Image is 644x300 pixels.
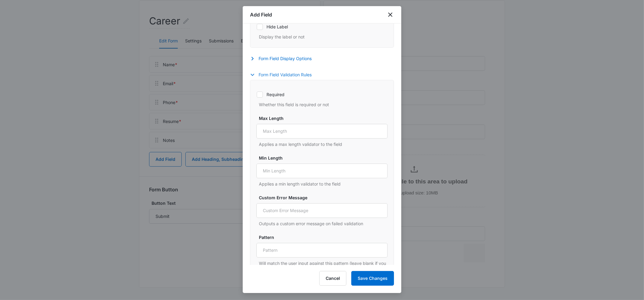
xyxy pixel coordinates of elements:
label: Pattern [259,234,390,240]
button: Save Changes [351,271,394,286]
label: Min Length [259,155,390,161]
input: Max Length [256,124,388,139]
span: Submit [4,208,19,213]
input: Custom Error Message [256,203,388,218]
h1: Add Field [250,11,272,18]
input: Pattern [256,243,388,258]
p: Applies a min length validator to the field [259,181,388,187]
p: Outputs a custom error message on failed validation [259,220,388,227]
label: Hide Label [256,23,388,30]
button: close [387,11,394,18]
p: Whether this field is required or not [259,101,388,108]
iframe: reCAPTCHA [120,201,199,219]
button: Form Field Display Options [250,55,318,62]
p: Display the label or not [259,34,388,40]
button: Cancel [319,271,346,286]
label: Required [256,91,388,98]
label: Custom Error Message [259,194,390,201]
label: Max Length [259,115,390,121]
input: Min Length [256,164,388,178]
button: Form Field Validation Rules [250,71,318,78]
p: Will match the user input against this pattern (leave blank if you are not familiar with regular ... [259,260,388,273]
p: Applies a max length validator to the field [259,141,388,147]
